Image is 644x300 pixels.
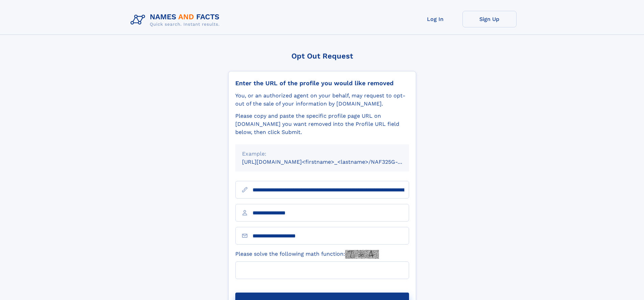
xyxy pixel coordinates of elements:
div: Enter the URL of the profile you would like removed [235,79,409,87]
small: [URL][DOMAIN_NAME]<firstname>_<lastname>/NAF325G-xxxxxxxx [242,159,422,165]
label: Please solve the following math function: [235,250,379,259]
div: Please copy and paste the specific profile page URL on [DOMAIN_NAME] you want removed into the Pr... [235,112,409,136]
div: Example: [242,150,402,158]
a: Log In [408,11,462,27]
img: Logo Names and Facts [128,11,225,29]
div: Opt Out Request [228,52,416,60]
div: You, or an authorized agent on your behalf, may request to opt-out of the sale of your informatio... [235,92,409,108]
a: Sign Up [462,11,517,27]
